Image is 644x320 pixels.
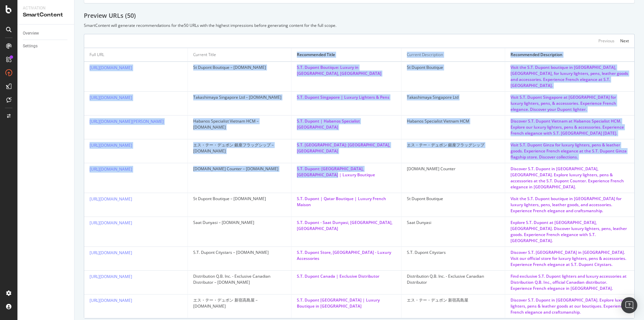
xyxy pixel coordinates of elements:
[90,274,132,279] a: [URL][DOMAIN_NAME]
[90,119,164,124] a: [URL][DOMAIN_NAME][PERSON_NAME]
[297,52,335,58] div: Recommended Title
[297,118,396,130] div: S.T. Dupont | Habanos Specialist [GEOGRAPHIC_DATA]
[407,273,499,285] div: Distribution Q.B. Inc. - Exclusive Canadian Distributor
[407,64,499,71] div: St Dupont Boutique
[407,297,499,303] div: エス・テー・デュポン 新宿高島屋
[407,220,499,226] div: Saat Dunyasi
[511,196,629,214] div: Visit the S.T. Dupont boutique in [GEOGRAPHIC_DATA] for luxury lighters, pens, leather goods, and...
[511,249,629,268] div: Discover S.T. [GEOGRAPHIC_DATA] in [GEOGRAPHIC_DATA]. Visit our official store for luxury lighter...
[193,220,286,226] div: Saat Dunyasi – [DOMAIN_NAME]
[193,297,286,309] div: エス・テー・デュポン 新宿高島屋 – [DOMAIN_NAME]
[90,220,132,226] a: [URL][DOMAIN_NAME]
[620,37,629,45] button: Next
[297,142,396,154] div: S.T. [GEOGRAPHIC_DATA]: [GEOGRAPHIC_DATA], [GEOGRAPHIC_DATA]
[84,22,635,28] div: SmartContent will generate recommendations for the 50 URLs with the highest impressions before ge...
[23,5,69,11] div: Activation
[90,65,132,71] a: [URL][DOMAIN_NAME]
[193,249,286,256] div: S.T. Dupont Citystars – [DOMAIN_NAME]
[297,297,396,309] div: S.T. Dupont [GEOGRAPHIC_DATA] | Luxury Boutique in [GEOGRAPHIC_DATA]
[621,297,637,313] div: Open Intercom Messenger
[90,166,132,172] a: [URL][DOMAIN_NAME]
[84,11,635,20] div: Preview URLs ( 50 )
[407,249,499,256] div: S.T. Dupont Citystars
[23,11,69,19] div: SmartContent
[297,94,396,100] div: S.T. Dupont Singapore | Luxury Lighters & Pens
[193,273,286,285] div: Distribution Q.B. Inc. - Exclusive Canadian Distributor – [DOMAIN_NAME]
[193,118,286,130] div: Habanos Specialist Vietnam HCM – [DOMAIN_NAME]
[297,196,396,208] div: S.T. Dupont | Qatar Boutique | Luxury French Maison
[90,142,132,148] a: [URL][DOMAIN_NAME]
[511,142,629,160] div: Visit S.T. Dupont Ginza for luxury lighters, pens & leather goods. Experience French elegance at ...
[511,297,629,315] div: Discover S.T. Dupont in [GEOGRAPHIC_DATA]. Explore luxury lighters, pens & leather goods at our b...
[23,30,39,37] div: Overview
[620,38,629,44] div: Next
[407,166,499,172] div: [DOMAIN_NAME] Counter
[193,64,286,71] div: St Dupont Boutique – [DOMAIN_NAME]
[90,196,132,202] a: [URL][DOMAIN_NAME]
[193,94,286,100] div: Takashimaya Singapore Ltd – [DOMAIN_NAME]
[193,166,286,172] div: [DOMAIN_NAME] Counter – [DOMAIN_NAME]
[511,118,629,136] div: Discover S.T. Dupont Vietnam at Habanos Specialist HCM. Explore our luxury lighters, pens & acces...
[193,52,216,58] div: Current Title
[297,249,396,262] div: S.T. Dupont Store, [GEOGRAPHIC_DATA] - Luxury Accessories
[23,30,69,37] a: Overview
[511,220,629,244] div: Explore S.T. Dupont at [GEOGRAPHIC_DATA], [GEOGRAPHIC_DATA]. Discover luxury lighters, pens, leat...
[193,196,286,202] div: St Dupont Boutique – [DOMAIN_NAME]
[90,95,132,100] a: [URL][DOMAIN_NAME]
[407,196,499,202] div: St Dupont Boutique
[407,52,443,58] div: Current Description
[511,166,629,190] div: Discover S.T. Dupont in [GEOGRAPHIC_DATA], [GEOGRAPHIC_DATA]. Explore luxury lighters, pens & acc...
[511,94,629,112] div: Visit S.T. Dupont Singapore at [GEOGRAPHIC_DATA] for luxury lighters, pens, & accessories. Experi...
[598,37,614,45] button: Previous
[598,38,614,44] div: Previous
[193,142,286,154] div: エス・テー・デュポン 銀座フラッグシップ – [DOMAIN_NAME]
[511,64,629,89] div: Visit the S.T. Dupont boutique in [GEOGRAPHIC_DATA], [GEOGRAPHIC_DATA], for luxury lighters, pens...
[297,64,396,77] div: S.T. Dupont Boutique: Luxury in [GEOGRAPHIC_DATA], [GEOGRAPHIC_DATA]
[511,273,629,291] div: Find exclusive S.T. Dupont lighters and luxury accessories at Distribution Q.B. Inc., official Ca...
[297,220,396,232] div: S.T. Dupont - Saat Dunyasi, [GEOGRAPHIC_DATA], [GEOGRAPHIC_DATA]
[297,166,396,178] div: S.T. Dupont: [GEOGRAPHIC_DATA], [GEOGRAPHIC_DATA] | Luxury Boutique
[297,273,396,279] div: S.T. Dupont Canada | Exclusive Distributor
[90,250,132,256] a: [URL][DOMAIN_NAME]
[23,43,38,50] div: Settings
[407,94,499,100] div: Takashimaya Singapore Ltd
[23,43,69,50] a: Settings
[90,52,104,58] div: Full URL
[511,52,562,58] div: Recommended Description
[407,118,499,124] div: Habanos Specialist Vietnam HCM
[90,298,132,303] a: [URL][DOMAIN_NAME]
[407,142,499,148] div: エス・テー・デュポン 銀座フラッグシップ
